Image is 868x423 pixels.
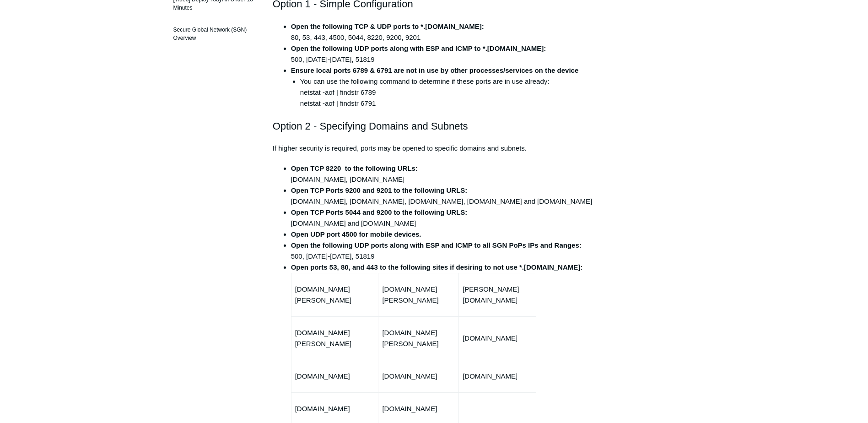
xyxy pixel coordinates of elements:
[295,403,375,414] p: [DOMAIN_NAME]
[273,143,596,154] p: If higher security is required, ports may be opened to specific domains and subnets.
[291,186,468,194] strong: Open TCP Ports 9200 and 9201 to the following URLS:
[291,22,484,30] strong: Open the following TCP & UDP ports to *.[DOMAIN_NAME]:
[169,21,259,47] a: Secure Global Network (SGN) Overview
[300,76,596,109] li: You can use the following command to determine if these ports are in use already: netstat -aof | ...
[291,207,596,229] li: [DOMAIN_NAME] and [DOMAIN_NAME]
[291,263,583,271] strong: Open ports 53, 80, and 443 to the following sites if desiring to not use *.[DOMAIN_NAME]:
[291,44,546,52] strong: Open the following UDP ports along with ESP and ICMP to *.[DOMAIN_NAME]:
[291,21,596,43] li: 80, 53, 443, 4500, 5044, 8220, 9200, 9201
[291,241,582,249] strong: Open the following UDP ports along with ESP and ICMP to all SGN PoPs IPs and Ranges:
[291,164,418,172] strong: Open TCP 8220 to the following URLs:
[291,273,378,316] td: [DOMAIN_NAME][PERSON_NAME]
[463,371,532,382] p: [DOMAIN_NAME]
[291,43,596,65] li: 500, [DATE]-[DATE], 51819
[291,240,596,262] li: 500, [DATE]-[DATE], 51819
[382,371,455,382] p: [DOMAIN_NAME]
[291,185,596,207] li: [DOMAIN_NAME], [DOMAIN_NAME], [DOMAIN_NAME], [DOMAIN_NAME] and [DOMAIN_NAME]
[273,118,596,134] h2: Option 2 - Specifying Domains and Subnets
[463,333,532,344] p: [DOMAIN_NAME]
[382,403,455,414] p: [DOMAIN_NAME]
[291,208,468,216] strong: Open TCP Ports 5044 and 9200 to the following URLS:
[295,327,375,349] p: [DOMAIN_NAME][PERSON_NAME]
[291,66,579,74] strong: Ensure local ports 6789 & 6791 are not in use by other processes/services on the device
[295,371,375,382] p: [DOMAIN_NAME]
[382,284,455,306] p: [DOMAIN_NAME][PERSON_NAME]
[463,284,532,306] p: [PERSON_NAME][DOMAIN_NAME]
[291,230,421,238] strong: Open UDP port 4500 for mobile devices.
[382,327,455,349] p: [DOMAIN_NAME][PERSON_NAME]
[291,163,596,185] li: [DOMAIN_NAME], [DOMAIN_NAME]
